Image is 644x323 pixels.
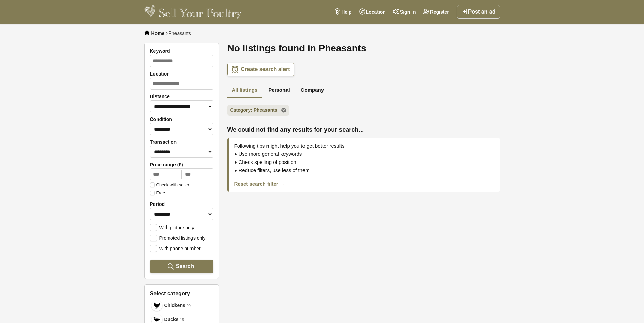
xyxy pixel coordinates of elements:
[389,5,420,19] a: Sign in
[234,167,495,174] div: Reduce filters, use less of them
[150,260,213,273] button: Search
[150,94,213,99] label: Distance
[234,151,495,157] div: Use more general keywords
[150,48,213,54] label: Keyword
[150,182,189,187] label: Check with seller
[150,116,213,122] label: Condition
[355,5,389,19] a: Location
[234,159,495,166] div: Check spelling of position
[296,83,328,99] a: Company
[150,245,201,251] label: With phone number
[166,30,191,36] li: >
[168,30,191,36] span: Pheasants
[150,162,213,167] label: Price range (£)
[151,30,165,36] a: Home
[227,126,500,133] span: We could not find any results for your search...
[153,316,160,323] img: Ducks
[227,105,289,116] a: Category: Pheasants
[150,71,213,77] label: Location
[164,302,185,309] span: Chickens
[150,139,213,145] label: Transaction
[150,299,213,313] a: Chickens Chickens 90
[187,303,191,309] em: 90
[176,263,194,270] span: Search
[180,317,184,323] em: 15
[150,201,213,207] label: Period
[164,316,179,323] span: Ducks
[150,235,206,241] label: Promoted listings only
[234,143,495,149] div: Following tips might help you to get better results
[420,5,453,19] a: Register
[227,83,262,99] a: All listings
[331,5,355,19] a: Help
[150,290,213,297] h3: Select category
[153,302,160,309] img: Chickens
[227,63,294,76] a: Create search alert
[457,5,500,19] a: Post an ad
[150,224,194,230] label: With picture only
[227,43,500,54] h1: No listings found in Pheasants
[241,66,290,73] span: Create search alert
[264,83,294,99] a: Personal
[150,191,165,195] label: Free
[144,5,242,19] img: Sell Your Poultry
[234,181,285,187] a: Reset search filter →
